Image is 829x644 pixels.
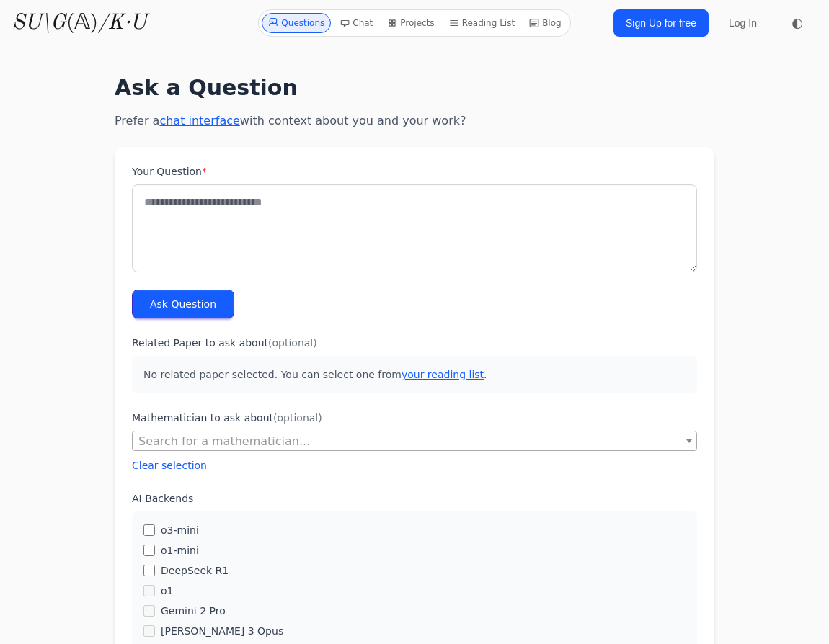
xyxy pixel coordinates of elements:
label: Related Paper to ask about [132,336,697,350]
a: SU\G(𝔸)/K·U [12,10,146,36]
button: ◐ [783,9,812,37]
label: [PERSON_NAME] 3 Opus [161,624,283,638]
p: Prefer a with context about you and your work? [115,112,714,130]
span: (optional) [273,412,322,424]
a: your reading list [402,369,484,380]
label: DeepSeek R1 [161,563,229,578]
span: Search for a mathematician... [132,431,697,451]
span: Search for a mathematician... [133,431,696,452]
a: Questions [262,13,331,33]
label: o1 [161,583,173,598]
label: AI Backends [132,491,697,506]
span: Search for a mathematician... [138,434,310,448]
h1: Ask a Question [115,75,714,101]
label: Gemini 2 Pro [161,604,226,618]
a: chat interface [159,114,239,128]
p: No related paper selected. You can select one from . [132,356,697,393]
a: Projects [381,13,440,33]
label: Your Question [132,164,697,179]
label: o1-mini [161,543,199,558]
a: Sign Up for free [613,9,709,37]
a: Blog [523,13,567,33]
button: Ask Question [132,290,234,318]
i: SU\G [12,12,66,34]
span: ◐ [792,17,803,30]
a: Chat [334,13,378,33]
label: Mathematician to ask about [132,411,697,425]
label: o3-mini [161,523,199,537]
span: (optional) [268,337,317,349]
button: Clear selection [132,458,207,473]
i: /K·U [98,12,146,34]
a: Reading List [443,13,521,33]
a: Log In [720,10,766,36]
